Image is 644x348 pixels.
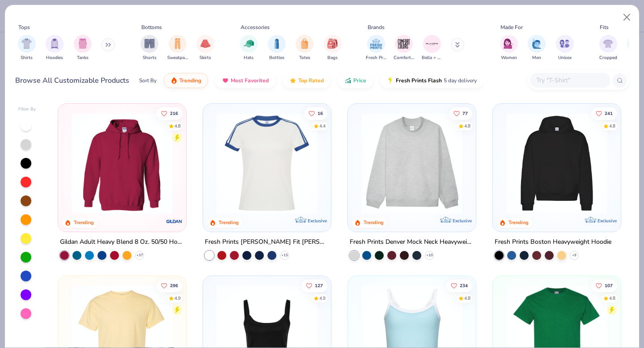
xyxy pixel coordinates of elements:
[18,35,36,61] div: filter for Shirts
[426,253,432,258] span: + 10
[528,35,546,61] div: filter for Men
[449,107,472,119] button: Like
[572,253,576,258] span: + 9
[500,35,518,61] button: filter button
[319,123,326,129] div: 4.4
[199,55,211,61] span: Skirts
[136,253,143,258] span: + 37
[15,75,129,86] div: Browse All Customizable Products
[500,35,518,61] div: filter for Women
[444,76,477,86] span: 5 day delivery
[200,38,211,49] img: Skirts Image
[215,73,275,88] button: Most Favorited
[18,35,36,61] button: filter button
[141,23,162,31] div: Bottoms
[175,295,181,301] div: 4.9
[205,237,329,248] div: Fresh Prints [PERSON_NAME] Fit [PERSON_NAME] Shirt with Stripes
[165,212,183,230] img: Gildan logo
[605,283,613,288] span: 107
[299,55,310,61] span: Totes
[425,37,439,51] img: Bella + Canvas Image
[170,111,178,115] span: 216
[495,237,611,248] div: Fresh Prints Boston Heavyweight Hoodie
[300,38,309,49] img: Totes Image
[143,55,157,61] span: Shorts
[397,37,411,51] img: Comfort Colors Image
[74,35,92,61] button: filter button
[78,38,88,49] img: Tanks Image
[74,35,92,61] div: filter for Tanks
[139,76,157,85] div: Sort By
[422,35,442,61] button: filter button
[369,37,383,51] img: Fresh Prints Image
[173,38,182,49] img: Sweatpants Image
[164,73,208,88] button: Trending
[144,38,155,49] img: Shorts Image
[591,107,617,119] button: Like
[387,77,394,84] img: flash.gif
[532,38,542,49] img: Men Image
[222,77,229,84] img: most_fav.gif
[175,123,181,129] div: 4.8
[558,55,572,61] span: Unisex
[196,35,214,61] button: filter button
[559,38,570,49] img: Unisex Image
[504,38,514,49] img: Women Image
[283,73,330,88] button: Top Rated
[179,77,201,84] span: Trending
[46,35,64,61] button: filter button
[298,77,324,84] span: Top Rated
[324,35,342,61] button: filter button
[60,237,184,248] div: Gildan Adult Heavy Blend 8 Oz. 50/50 Hooded Sweatshirt
[394,55,414,61] span: Comfort Colors
[212,113,322,214] img: e5540c4d-e74a-4e58-9a52-192fe86bec9f
[322,113,432,214] img: 77058d13-6681-46a4-a602-40ee85a356b7
[338,73,373,88] button: Price
[269,55,284,61] span: Bottles
[319,295,326,301] div: 4.9
[231,77,269,84] span: Most Favorited
[167,35,188,61] div: filter for Sweatpants
[368,23,385,31] div: Brands
[18,106,36,113] div: Filter By
[446,279,472,292] button: Like
[422,55,442,61] span: Bella + Canvas
[240,35,258,61] div: filter for Hats
[315,283,323,288] span: 127
[21,38,32,49] img: Shirts Image
[281,253,288,258] span: + 15
[196,35,214,61] div: filter for Skirts
[167,35,188,61] button: filter button
[603,38,613,49] img: Cropped Image
[366,35,386,61] div: filter for Fresh Prints
[140,35,158,61] div: filter for Shorts
[268,35,286,61] button: filter button
[350,237,474,248] div: Fresh Prints Denver Mock Neck Heavyweight Sweatshirt
[244,38,254,49] img: Hats Image
[324,35,342,61] div: filter for Bags
[304,107,327,119] button: Like
[46,35,64,61] div: filter for Hoodies
[619,9,636,26] button: Close
[609,123,615,129] div: 4.8
[67,113,177,214] img: 01756b78-01f6-4cc6-8d8a-3c30c1a0c8ac
[308,218,327,224] span: Exclusive
[462,111,468,115] span: 77
[501,55,517,61] span: Women
[77,55,89,61] span: Tanks
[599,35,617,61] div: filter for Cropped
[353,77,366,84] span: Price
[170,77,178,84] img: trending.gif
[394,35,414,61] button: filter button
[240,35,258,61] button: filter button
[318,111,323,115] span: 16
[296,35,314,61] div: filter for Totes
[244,55,254,61] span: Hats
[556,35,574,61] div: filter for Unisex
[157,279,183,292] button: Like
[597,218,616,224] span: Exclusive
[272,38,282,49] img: Bottles Image
[357,113,467,214] img: f5d85501-0dbb-4ee4-b115-c08fa3845d83
[241,23,270,31] div: Accessories
[366,55,386,61] span: Fresh Prints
